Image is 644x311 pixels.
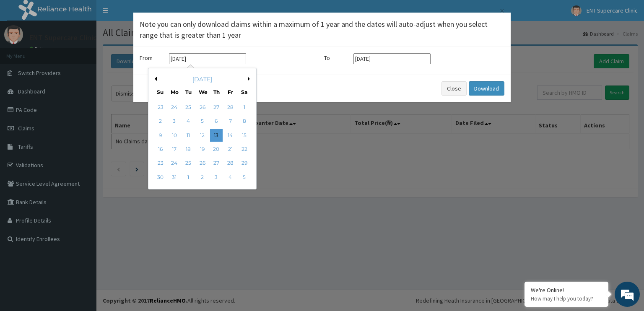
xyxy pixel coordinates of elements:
div: Choose Monday, February 24th, 2025 [168,101,181,114]
div: Choose Saturday, March 15th, 2025 [238,129,251,142]
div: Choose Tuesday, March 4th, 2025 [182,115,195,128]
div: Choose Saturday, March 29th, 2025 [238,157,251,170]
div: Choose Thursday, March 13th, 2025 [210,129,223,142]
p: How may I help you today? [531,295,602,302]
div: Choose Friday, February 28th, 2025 [224,101,236,114]
div: Minimize live chat window [138,4,158,24]
div: Choose Saturday, March 1st, 2025 [238,101,251,114]
div: Choose Friday, March 28th, 2025 [224,157,236,170]
div: We're Online! [531,286,602,294]
div: Choose Wednesday, March 12th, 2025 [196,129,209,142]
div: Choose Tuesday, April 1st, 2025 [182,171,195,184]
div: Choose Wednesday, March 19th, 2025 [196,143,209,155]
span: We're online! [49,99,116,184]
input: Select end date [353,53,431,64]
div: Th [213,88,220,96]
div: Choose Tuesday, February 25th, 2025 [182,101,195,114]
div: Choose Sunday, March 2nd, 2025 [154,115,167,128]
div: Chat with us now [44,47,141,58]
button: Close [441,81,467,96]
div: Choose Monday, March 3rd, 2025 [168,115,181,128]
div: month 2025-03 [153,101,251,184]
div: We [199,88,206,96]
div: Choose Sunday, March 9th, 2025 [154,129,167,142]
div: Sa [241,88,248,96]
div: Choose Thursday, February 27th, 2025 [210,101,223,114]
span: × [500,5,504,16]
div: Choose Thursday, March 20th, 2025 [210,143,223,155]
div: Choose Monday, March 17th, 2025 [168,143,181,155]
img: d_794563401_company_1708531726252_794563401 [16,42,34,63]
div: Choose Sunday, February 23rd, 2025 [154,101,167,114]
div: [DATE] [152,75,253,83]
button: Download [469,81,504,96]
div: Choose Saturday, April 5th, 2025 [238,171,251,184]
div: Choose Sunday, March 30th, 2025 [154,171,167,184]
div: Choose Saturday, March 8th, 2025 [238,115,251,128]
div: Choose Thursday, April 3rd, 2025 [210,171,223,184]
div: Mo [171,88,178,96]
button: Previous Month [153,77,157,81]
div: Choose Friday, March 14th, 2025 [224,129,236,142]
div: Choose Wednesday, March 5th, 2025 [196,115,209,128]
div: Choose Monday, March 24th, 2025 [168,157,181,170]
div: Choose Friday, April 4th, 2025 [224,171,236,184]
label: To [324,54,349,62]
div: Choose Sunday, March 16th, 2025 [154,143,167,155]
div: Choose Thursday, March 27th, 2025 [210,157,223,170]
div: Fr [227,88,234,96]
label: From [140,54,165,62]
div: Choose Tuesday, March 18th, 2025 [182,143,195,155]
textarea: Type your message and hit 'Enter' [4,215,160,245]
div: Choose Saturday, March 22nd, 2025 [238,143,251,155]
div: Choose Thursday, March 6th, 2025 [210,115,223,128]
div: Choose Wednesday, March 26th, 2025 [196,157,209,170]
div: Choose Tuesday, March 11th, 2025 [182,129,195,142]
div: Choose Friday, March 7th, 2025 [224,115,236,128]
div: Choose Wednesday, February 26th, 2025 [196,101,209,114]
div: Choose Monday, March 10th, 2025 [168,129,181,142]
button: Next Month [248,77,252,81]
div: Choose Monday, March 31st, 2025 [168,171,181,184]
input: Select start date [169,53,246,64]
div: Su [157,88,164,96]
button: Close [499,6,504,15]
div: Choose Friday, March 21st, 2025 [224,143,236,155]
div: Choose Tuesday, March 25th, 2025 [182,157,195,170]
div: Choose Wednesday, April 2nd, 2025 [196,171,209,184]
div: Choose Sunday, March 23rd, 2025 [154,157,167,170]
h4: Note you can only download claims within a maximum of 1 year and the dates will auto-adjust when ... [140,19,504,40]
div: Tu [185,88,192,96]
